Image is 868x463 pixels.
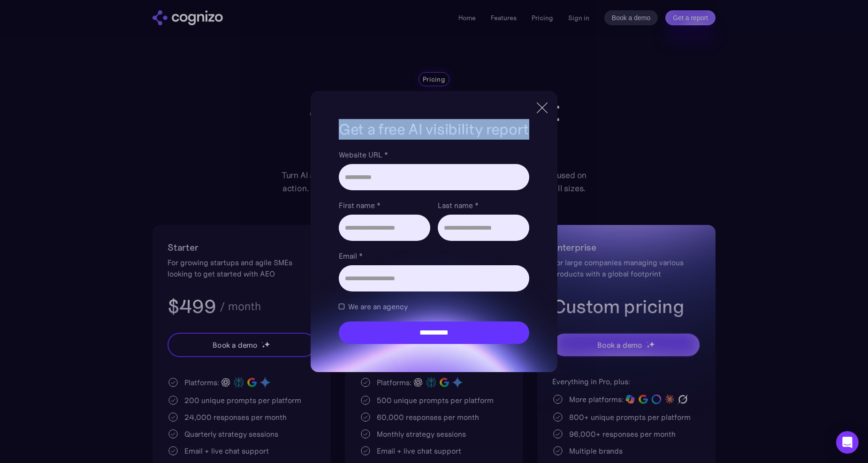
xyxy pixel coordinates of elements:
label: Email * [339,250,529,261]
label: First name * [339,200,430,211]
h1: Get a free AI visibility report [339,119,529,140]
label: Website URL * [339,149,529,160]
div: Open Intercom Messenger [836,431,859,454]
form: Brand Report Form [339,149,529,344]
label: Last name * [438,200,529,211]
span: We are an agency [348,301,408,312]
